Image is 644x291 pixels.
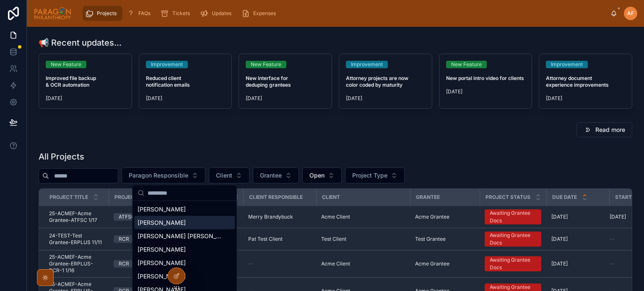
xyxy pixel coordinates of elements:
[49,210,104,224] a: 25-ACMEF-Acme Grantee-ATFSC 1/17
[138,10,151,17] span: FAQs
[248,260,253,267] span: --
[138,272,186,281] span: [PERSON_NAME]
[239,54,332,109] a: New FeatureNew interface for deduping grantees[DATE]
[251,61,281,68] div: New Feature
[546,75,609,88] strong: Attorney document experience improvements
[321,214,405,220] a: Acme Client
[345,167,405,183] button: Select Button
[352,171,387,180] span: Project Type
[595,126,625,134] span: Read more
[539,54,632,109] a: ImprovementAttorney document experience improvements[DATE]
[49,194,88,201] span: Project Title
[552,194,577,201] span: Due Date
[146,95,225,102] span: [DATE]
[46,95,125,102] span: [DATE]
[138,259,186,267] span: [PERSON_NAME]
[416,194,440,201] span: Grantee
[129,171,188,180] span: Paragon Responsible
[146,75,190,88] strong: Reduced client notification emails
[415,214,475,220] a: Acme Grantee
[39,37,122,49] h1: 📢 Recent updates...
[49,254,104,274] a: 25-ACMEF-Acme Grantee-ERPLUS-RCR-1 1/16
[551,214,604,220] a: [DATE]
[302,167,342,183] button: Select Button
[39,54,132,109] a: New FeatureImproved file backup & OCR automation[DATE]
[114,213,166,221] a: ATFSC
[485,232,541,247] a: Awaiting Grantee Docs
[439,54,532,109] a: New FeatureNew portal intro video for clients[DATE]
[83,6,122,21] a: Projects
[248,214,293,220] span: Merry Brandybuck
[490,232,536,247] div: Awaiting Grantee Docs
[39,151,84,162] h1: All Projects
[321,260,405,267] a: Acme Client
[321,214,350,220] span: Acme Client
[97,10,117,17] span: Projects
[197,6,237,21] a: Updates
[415,236,446,242] span: Test Grantee
[138,245,186,254] span: [PERSON_NAME]
[551,236,604,242] a: [DATE]
[415,236,475,242] a: Test Grantee
[248,214,311,220] a: Merry Brandybuck
[415,260,449,267] span: Acme Grantee
[46,75,97,88] strong: Improved file backup & OCR automation
[248,236,283,242] span: Pat Test Client
[260,171,282,180] span: Grantee
[551,260,568,267] span: [DATE]
[485,256,541,271] a: Awaiting Grantee Docs
[610,236,615,242] span: --
[415,260,475,267] a: Acme Grantee
[209,167,249,183] button: Select Button
[138,205,186,214] span: [PERSON_NAME]
[322,194,340,201] span: Client
[216,171,232,180] span: Client
[451,61,482,68] div: New Feature
[321,236,346,242] span: Test Client
[151,61,183,68] div: Improvement
[309,171,325,180] span: Open
[246,95,325,102] span: [DATE]
[490,209,536,224] div: Awaiting Grantee Docs
[158,6,196,21] a: Tickets
[49,232,104,246] a: 24-TEST-Test Grantee-ERPLUS 11/11
[119,235,129,243] div: RCR
[34,7,72,20] img: App logo
[253,10,276,17] span: Expenses
[576,122,632,137] button: Read more
[321,236,405,242] a: Test Client
[339,54,432,109] a: ImprovementAttorney projects are now color coded by maturity[DATE]
[446,88,525,95] span: [DATE]
[351,61,383,68] div: Improvement
[551,214,568,220] span: [DATE]
[138,232,221,240] span: [PERSON_NAME] [PERSON_NAME]
[239,6,282,21] a: Expenses
[446,75,524,81] strong: New portal intro video for clients
[249,194,303,201] span: Client Responsible
[114,194,153,201] span: Project Type
[551,236,568,242] span: [DATE]
[610,214,626,220] span: [DATE]
[114,260,166,268] a: RCR
[124,6,156,21] a: FAQs
[610,260,615,267] span: --
[551,61,583,68] div: Improvement
[415,214,449,220] span: Acme Grantee
[114,235,166,243] a: RCR
[248,260,311,267] a: --
[551,260,604,267] a: [DATE]
[246,75,291,88] strong: New interface for deduping grantees
[119,260,129,268] div: RCR
[490,256,536,271] div: Awaiting Grantee Docs
[546,95,625,102] span: [DATE]
[172,10,190,17] span: Tickets
[321,260,350,267] span: Acme Client
[346,75,410,88] strong: Attorney projects are now color coded by maturity
[346,95,425,102] span: [DATE]
[139,54,232,109] a: ImprovementReduced client notification emails[DATE]
[486,194,530,201] span: Project Status
[122,167,205,183] button: Select Button
[51,61,81,68] div: New Feature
